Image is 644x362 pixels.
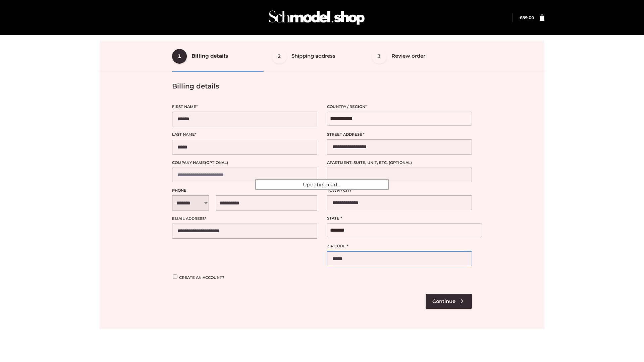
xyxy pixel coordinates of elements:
a: £89.00 [520,15,534,20]
div: Updating cart... [255,179,389,190]
bdi: 89.00 [520,15,534,20]
span: £ [520,15,522,20]
img: Schmodel Admin 964 [266,4,367,31]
